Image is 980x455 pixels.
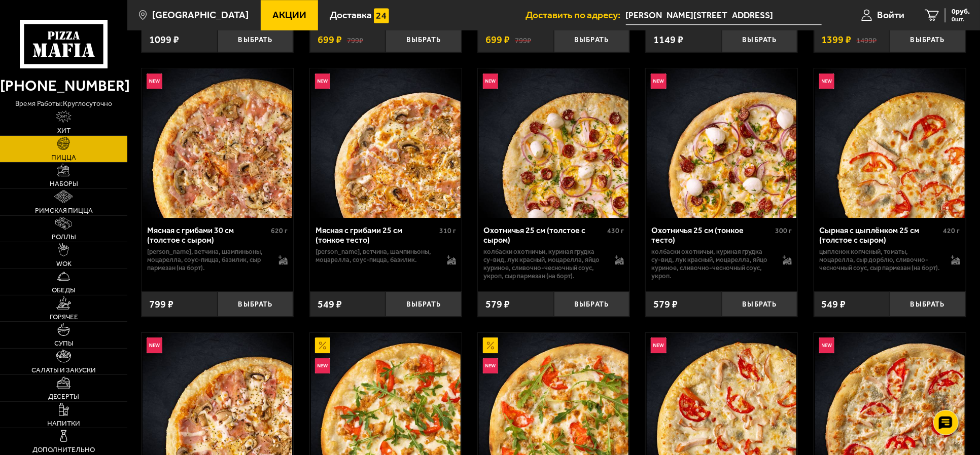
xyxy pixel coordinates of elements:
button: Выбрать [554,27,630,52]
span: 1099 ₽ [149,34,179,45]
span: 579 ₽ [653,299,678,309]
span: Войти [877,10,904,20]
button: Выбрать [218,291,294,316]
span: 1149 ₽ [653,34,683,45]
a: НовинкаМясная с грибами 25 см (тонкое тесто) [310,68,462,218]
img: Охотничья 25 см (тонкое тесто) [647,68,796,218]
span: 579 ₽ [485,299,510,309]
img: Новинка [651,73,666,89]
button: Выбрать [386,291,462,316]
span: Дополнительно [32,446,95,453]
p: цыпленок копченый, томаты, моцарелла, сыр дорблю, сливочно-чесночный соус, сыр пармезан (на борт). [820,248,941,272]
a: НовинкаОхотничья 25 см (тонкое тесто) [646,68,797,218]
img: Акционный [315,337,330,353]
span: Невский проспект, 60 [626,6,822,25]
span: 310 г [439,226,456,235]
button: Выбрать [554,291,630,316]
button: Выбрать [722,291,798,316]
img: Мясная с грибами 30 см (толстое с сыром) [143,68,292,218]
span: Акции [272,10,306,20]
span: Горячее [50,314,78,320]
span: 799 ₽ [149,299,173,309]
span: WOK [56,260,72,267]
div: Охотничья 25 см (тонкое тесто) [651,225,773,245]
img: Новинка [483,73,498,89]
button: Выбрать [890,27,966,52]
span: Супы [54,340,74,347]
span: 699 ₽ [318,34,342,45]
img: Новинка [315,358,330,373]
img: Новинка [315,73,330,89]
div: Охотничья 25 см (толстое с сыром) [483,225,605,245]
img: Новинка [819,337,834,353]
p: колбаски охотничьи, куриная грудка су-вид, лук красный, моцарелла, яйцо куриное, сливочно-чесночн... [651,248,773,280]
input: Ваш адрес доставки [626,6,822,25]
div: Мясная с грибами 25 см (тонкое тесто) [316,225,437,245]
span: Доставить по адресу: [526,10,626,20]
img: 15daf4d41897b9f0e9f617042186c801.svg [374,8,389,23]
img: Новинка [651,337,666,353]
span: 0 руб. [952,8,970,15]
span: Доставка [330,10,372,20]
button: Выбрать [218,27,294,52]
span: 0 шт. [952,16,970,22]
s: 799 ₽ [515,34,531,45]
span: Пицца [51,154,76,161]
img: Мясная с грибами 25 см (тонкое тесто) [311,68,461,218]
span: 300 г [775,226,792,235]
button: Выбрать [890,291,966,316]
span: [GEOGRAPHIC_DATA] [152,10,249,20]
img: Новинка [147,337,162,353]
span: 699 ₽ [485,34,510,45]
img: Акционный [483,337,498,353]
a: НовинкаСырная с цыплёнком 25 см (толстое с сыром) [814,68,966,218]
p: колбаски охотничьи, куриная грудка су-вид, лук красный, моцарелла, яйцо куриное, сливочно-чесночн... [483,248,605,280]
s: 1499 ₽ [857,34,877,45]
img: Новинка [819,73,834,89]
span: Салаты и закуски [31,367,96,373]
span: Обеды [52,287,76,293]
p: [PERSON_NAME], ветчина, шампиньоны, моцарелла, соус-пицца, базилик, сыр пармезан (на борт). [147,248,268,272]
span: Хит [57,127,71,134]
span: Десерты [48,393,79,400]
s: 799 ₽ [347,34,363,45]
button: Выбрать [386,27,462,52]
span: Наборы [50,180,78,187]
img: Новинка [483,358,498,373]
span: Римская пицца [35,207,93,214]
img: Сырная с цыплёнком 25 см (толстое с сыром) [815,68,965,218]
span: 620 г [271,226,288,235]
span: Роллы [52,234,76,240]
span: Напитки [47,420,80,427]
a: НовинкаМясная с грибами 30 см (толстое с сыром) [142,68,293,218]
a: НовинкаОхотничья 25 см (толстое с сыром) [478,68,629,218]
span: 1399 ₽ [822,34,852,45]
img: Новинка [147,73,162,89]
div: Сырная с цыплёнком 25 см (толстое с сыром) [820,225,941,245]
span: 549 ₽ [318,299,342,309]
p: [PERSON_NAME], ветчина, шампиньоны, моцарелла, соус-пицца, базилик. [316,248,437,264]
span: 420 г [943,226,960,235]
img: Охотничья 25 см (толстое с сыром) [479,68,628,218]
span: 430 г [607,226,624,235]
div: Мясная с грибами 30 см (толстое с сыром) [147,225,268,245]
span: 549 ₽ [822,299,846,309]
button: Выбрать [722,27,798,52]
